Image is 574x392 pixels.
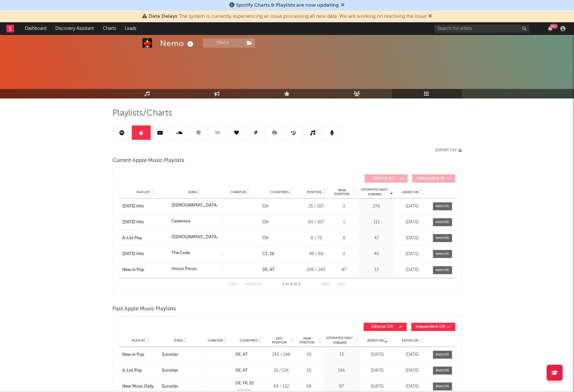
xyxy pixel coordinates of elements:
span: Independent ( 26 ) [415,325,446,329]
div: 80 / 107 [304,219,328,226]
span: Independent ( 0 ) [416,177,446,180]
span: Song [188,190,197,194]
div: [DATE] [396,368,428,374]
div: 40 [360,251,393,257]
a: CH [262,236,268,240]
span: Added On [402,190,419,194]
span: Playlists/Charts [112,110,172,117]
button: Previous [245,283,261,286]
button: Next [322,283,331,286]
span: Song [174,339,183,342]
div: 87 [325,383,358,390]
a: New in Pop [122,267,168,273]
button: Independent(0) [412,174,455,183]
div: The Code [172,250,190,256]
div: 49 / 60 [304,251,328,257]
div: [DATE] [396,383,428,390]
a: AT [268,268,275,272]
div: 1 5 5 [274,281,309,288]
span: Countries [240,339,258,342]
a: Leads [120,22,141,35]
div: [DATE] [361,352,393,358]
span: Spotify Charts & Playlists are now updating [236,3,339,8]
a: Eurostar [162,383,199,390]
div: 15 / 126 [269,368,293,374]
div: 99 + [550,24,558,29]
span: of [294,283,297,286]
a: [DATE] Hits [122,203,168,210]
a: Eurostar [162,368,199,374]
a: AT [241,368,248,373]
span: Dismiss [341,3,345,8]
span: Playlist [132,339,145,342]
span: : The system is currently experiencing an issue processing all new data. We are working on resolv... [149,14,426,19]
div: [DATE] [396,251,428,257]
a: Discovery Assistant [51,22,98,35]
button: Last [337,283,345,286]
span: Peak Position [296,337,318,344]
div: [DATE] [396,203,428,210]
div: [DATE] [396,352,428,358]
div: 242 / 248 [269,352,293,358]
span: to [285,283,289,286]
div: 8 [331,235,357,241]
div: 10 [296,352,322,358]
div: 15 [296,368,322,374]
span: Curator [231,190,246,194]
div: 8 / 75 [304,235,328,241]
button: Track [203,38,243,48]
div: 113 [360,219,393,226]
button: 99+ [548,26,552,31]
div: 3 [331,203,357,210]
a: AT [241,353,248,357]
a: Charts [98,22,120,35]
a: A-List Pop [122,235,168,241]
div: 47 [331,267,357,273]
div: 13 [360,267,393,273]
a: New in Pop [122,352,159,358]
button: Editorial(5) [365,174,408,183]
button: Editorial(19) [364,323,407,331]
a: DE [262,268,268,272]
div: Nemo [160,38,195,49]
a: A-List Pop [122,368,159,374]
a: Eurostar [162,352,199,358]
div: 47 [360,235,393,241]
button: Export CSV [436,148,462,152]
div: 276 [360,203,393,210]
a: [DATE] Hits [122,251,168,257]
div: [DEMOGRAPHIC_DATA]’s A Raver [172,202,221,209]
div: 25 / 107 [304,203,328,210]
div: [DATE] [361,368,393,374]
div: 58 [296,383,322,390]
a: CH [262,204,268,208]
a: Dashboard [20,22,51,35]
a: SK [268,252,274,256]
a: FR [241,381,247,385]
a: CH [262,220,268,224]
div: [DEMOGRAPHIC_DATA]’s A Raver [172,234,221,240]
div: [DATE] [361,383,393,390]
a: ES [247,381,254,385]
span: Exit Position [269,337,289,344]
span: Countries [271,190,289,194]
div: New Music Daily [122,383,159,390]
div: [DATE] [396,219,428,226]
span: Editorial ( 19 ) [368,325,397,329]
span: Dismiss [428,14,432,19]
span: Editorial ( 5 ) [369,177,398,180]
button: First [229,283,238,286]
a: DE [235,368,241,373]
a: [DATE] Hits [122,219,168,226]
a: DE [235,353,241,357]
span: Exited On [402,339,419,342]
span: Added On [367,339,384,342]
